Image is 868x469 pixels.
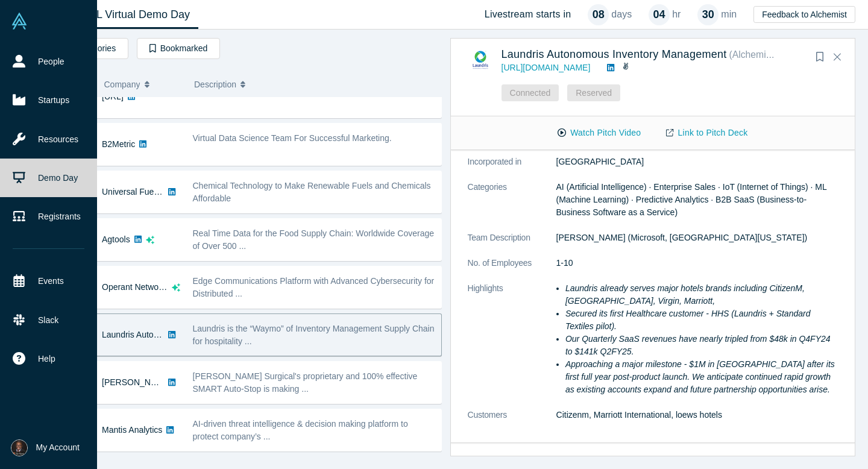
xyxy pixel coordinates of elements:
[697,4,719,25] div: 30
[102,139,135,149] a: B2Metric
[51,1,198,29] a: Class XL Virtual Demo Day
[611,7,632,22] p: days
[653,122,760,143] a: Link to Pitch Deck
[36,441,80,454] span: My Account
[193,181,431,203] span: Chemical Technology to Make Renewable Fuels and Chemicals Affordable
[137,38,220,59] button: Bookmarked
[104,72,182,97] button: Company
[556,231,838,244] p: [PERSON_NAME] (Microsoft, [GEOGRAPHIC_DATA][US_STATE])
[193,276,435,298] span: Edge Communications Platform with Advanced Cybersecurity for Distributed ...
[468,257,556,282] dt: No. of Employees
[556,257,838,269] dd: 1-10
[672,7,681,22] p: hr
[502,63,591,72] a: [URL][DOMAIN_NAME]
[556,409,838,421] dd: Citizenm, Marriott International, loews hotels
[38,353,55,365] span: Help
[102,282,170,292] a: Operant Networks
[102,377,204,387] a: [PERSON_NAME] Surgical
[194,72,433,97] button: Description
[102,425,162,435] a: Mantis Analytics
[502,48,727,60] a: Laundris Autonomous Inventory Management
[468,282,556,409] dt: Highlights
[104,72,140,97] span: Company
[193,324,435,346] span: Laundris is the “Waymo” of Inventory Management Supply Chain for hospitality ...
[556,182,827,217] span: AI (Artificial Intelligence) · Enterprise Sales · IoT (Internet of Things) · ML (Machine Learning...
[11,439,80,456] button: My Account
[649,4,670,25] div: 04
[567,84,620,101] button: Reserved
[565,334,831,356] em: Our Quarterly SaaS revenues have nearly tripled from $48k in Q4FY24 to $141k Q2FY25.
[102,330,272,339] a: Laundris Autonomous Inventory Management
[565,283,805,306] em: Laundris already serves major hotels brands including CitizenM, [GEOGRAPHIC_DATA], Virgin, Marriott,
[193,133,392,143] span: Virtual Data Science Team For Successful Marketing.
[485,8,571,20] h4: Livestream starts in
[468,48,493,73] img: Laundris Autonomous Inventory Management's Logo
[193,228,435,251] span: Real Time Data for the Food Supply Chain: Worldwide Coverage of Over 500 ...
[588,4,609,25] div: 08
[193,419,408,441] span: AI-driven threat intelligence & decision making platform to protect company’s ...
[102,234,130,244] a: Agtools
[545,122,653,143] button: Watch Pitch Video
[556,156,838,168] dd: [GEOGRAPHIC_DATA]
[468,156,556,181] dt: Incorporated in
[172,283,180,292] svg: dsa ai sparkles
[468,409,556,434] dt: Customers
[468,231,556,257] dt: Team Description
[721,7,737,22] p: min
[102,187,207,197] a: Universal Fuel Technologies
[811,49,828,66] button: Bookmark
[193,371,418,394] span: [PERSON_NAME] Surgical's proprietary and 100% effective SMART Auto-Stop is making ...
[468,181,556,231] dt: Categories
[565,309,811,331] em: Secured its first Healthcare customer - HHS (Laundris + Standard Textiles pilot).
[194,72,236,97] span: Description
[146,236,154,244] svg: dsa ai sparkles
[828,48,846,67] button: Close
[11,439,28,456] img: Don Ward's Account
[753,6,855,23] button: Feedback to Alchemist
[729,49,790,60] small: ( Alchemist 27 )
[565,359,835,394] em: Approaching a major milestone - $1M in [GEOGRAPHIC_DATA] after its first full year post-product l...
[502,84,559,101] button: Connected
[11,13,28,30] img: Alchemist Vault Logo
